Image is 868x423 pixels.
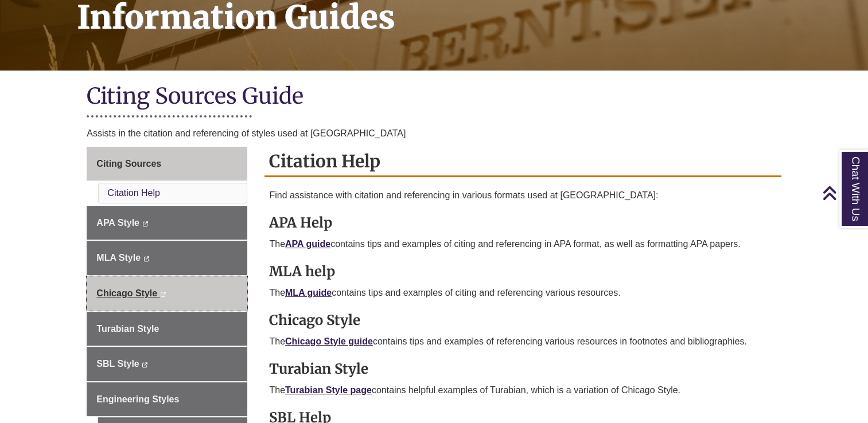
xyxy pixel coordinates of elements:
a: Turabian Style [87,312,247,346]
strong: Turabian Style [269,360,368,378]
span: Assists in the citation and referencing of styles used at [GEOGRAPHIC_DATA] [87,128,406,138]
strong: Chicago Style [269,311,360,329]
a: Back to Top [822,185,865,201]
a: Citing Sources [87,147,247,181]
a: SBL Style [87,347,247,381]
strong: APA Help [269,214,332,232]
i: This link opens in a new window [142,221,148,226]
span: Citing Sources [96,159,161,169]
a: APA Style [87,206,247,240]
span: Chicago Style [96,288,157,298]
a: Turabian Style page [285,385,372,395]
a: Citation Help [107,188,160,198]
span: APA Style [96,218,139,228]
a: MLA Style [87,241,247,275]
a: Engineering Styles [87,382,247,417]
p: The contains tips and examples of referencing various resources in footnotes and bibliographies. [269,335,776,348]
p: Find assistance with citation and referencing in various formats used at [GEOGRAPHIC_DATA]: [269,189,776,202]
i: This link opens in a new window [143,256,150,261]
p: The contains tips and examples of citing and referencing in APA format, as well as formatting APA... [269,237,776,251]
p: The contains helpful examples of Turabian, which is a variation of Chicago Style. [269,383,776,397]
span: Turabian Style [96,324,159,334]
p: The contains tips and examples of citing and referencing various resources. [269,286,776,300]
a: Chicago Style guide [285,336,373,346]
i: This link opens in a new window [142,362,148,367]
a: Chicago Style [87,276,247,311]
a: APA guide [285,239,330,249]
span: MLA Style [96,253,141,263]
i: This link opens in a new window [160,292,166,297]
strong: MLA help [269,263,335,280]
span: SBL Style [96,359,139,369]
span: Engineering Styles [96,394,179,404]
h2: Citation Help [264,147,781,177]
a: MLA guide [285,288,332,297]
h1: Citing Sources Guide [87,82,781,112]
